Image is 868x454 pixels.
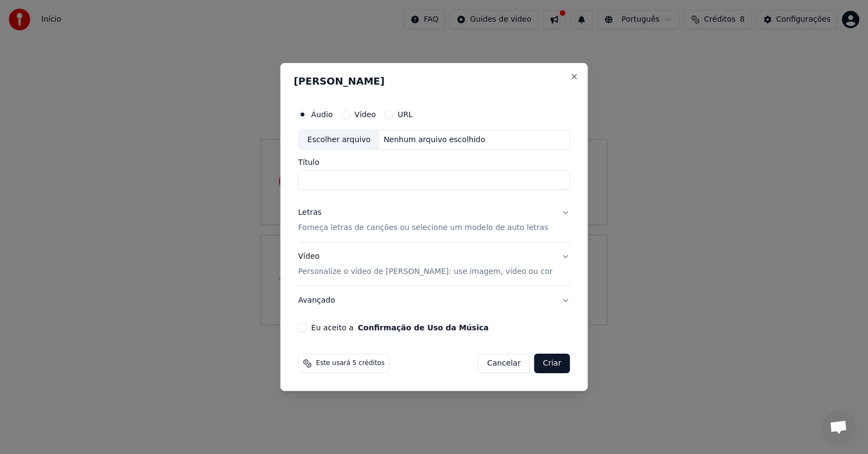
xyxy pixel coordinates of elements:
button: Cancelar [478,354,530,373]
p: Forneça letras de canções ou selecione um modelo de auto letras [298,223,548,234]
div: Escolher arquivo [299,130,380,150]
label: Áudio [311,111,333,118]
div: Vídeo [298,252,553,278]
label: Vídeo [354,111,376,118]
button: Eu aceito a [358,324,489,331]
p: Personalize o vídeo de [PERSON_NAME]: use imagem, vídeo ou cor [298,266,553,277]
label: Eu aceito a [311,324,489,331]
span: Este usará 5 créditos [316,359,385,368]
button: VídeoPersonalize o vídeo de [PERSON_NAME]: use imagem, vídeo ou cor [298,243,570,286]
h2: [PERSON_NAME] [294,76,575,86]
div: Letras [298,208,322,219]
div: Nenhum arquivo escolhido [379,135,489,145]
label: URL [398,111,413,118]
button: Avançado [298,286,570,315]
button: LetrasForneça letras de canções ou selecione um modelo de auto letras [298,199,570,242]
button: Criar [534,354,570,373]
label: Título [298,159,570,167]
